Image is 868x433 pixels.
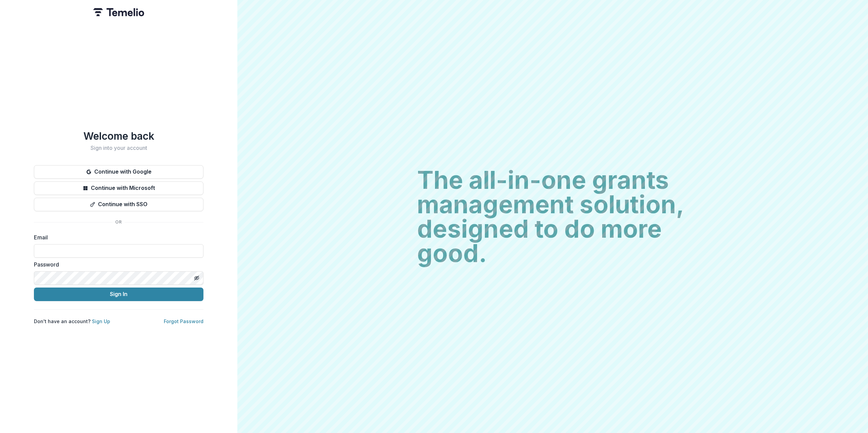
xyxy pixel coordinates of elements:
[34,260,199,269] label: Password
[34,288,203,301] button: Sign In
[34,165,203,179] button: Continue with Google
[34,130,203,142] h1: Welcome back
[34,318,110,325] p: Don't have an account?
[34,233,199,241] label: Email
[34,198,203,211] button: Continue with SSO
[164,318,203,324] a: Forgot Password
[92,318,110,324] a: Sign Up
[191,273,202,283] button: Toggle password visibility
[34,181,203,195] button: Continue with Microsoft
[93,8,144,16] img: Temelio
[34,145,203,151] h2: Sign into your account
